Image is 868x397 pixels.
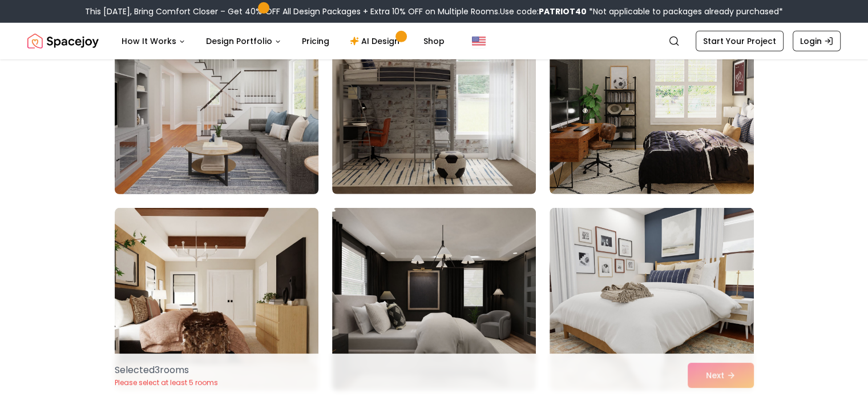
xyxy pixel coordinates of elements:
a: Login [793,31,841,51]
img: Room room-55 [115,208,318,391]
a: Spacejoy [27,30,99,53]
button: How It Works [112,30,195,53]
a: Start Your Project [696,31,784,51]
a: Shop [414,30,454,53]
nav: Global [27,23,841,59]
span: *Not applicable to packages already purchased* [587,6,783,17]
img: Spacejoy Logo [27,30,99,53]
a: AI Design [341,30,412,53]
img: Room room-57 [550,208,753,391]
b: PATRIOT40 [539,6,587,17]
img: Room room-52 [110,7,324,199]
img: Room room-53 [332,11,536,194]
img: United States [472,34,486,48]
div: This [DATE], Bring Comfort Closer – Get 40% OFF All Design Packages + Extra 10% OFF on Multiple R... [85,6,783,17]
img: Room room-54 [550,11,753,194]
img: Room room-56 [332,208,536,391]
a: Pricing [293,30,338,53]
nav: Main [112,30,454,53]
p: Please select at least 5 rooms [115,378,218,387]
p: Selected 3 room s [115,363,218,377]
span: Use code: [500,6,587,17]
button: Design Portfolio [197,30,290,53]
